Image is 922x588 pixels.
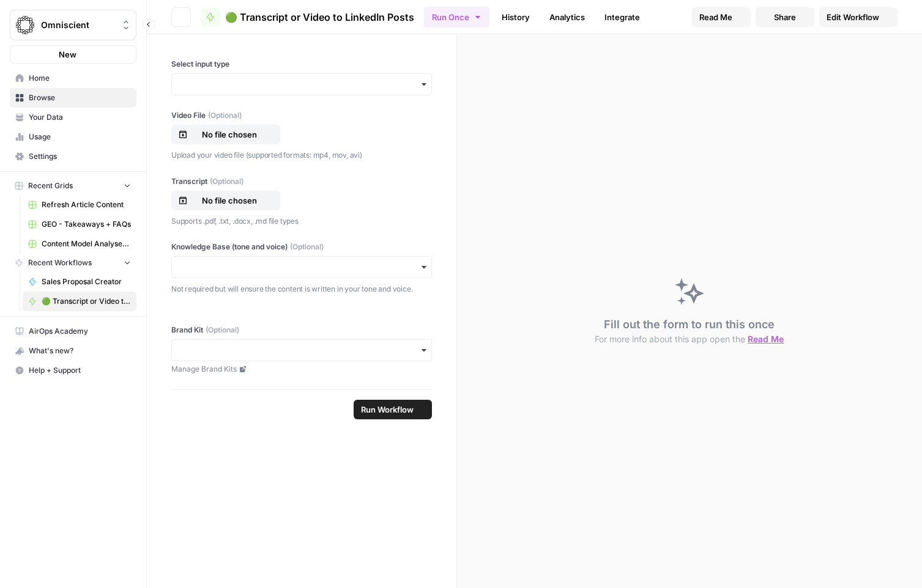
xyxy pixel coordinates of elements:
span: Your Data [29,112,131,123]
p: No file chosen [190,194,269,207]
a: Manage Brand Kits [171,364,432,375]
div: Fill out the form to run this once [595,316,784,345]
span: Content Model Analyser + International [42,238,131,249]
a: GEO - Takeaways + FAQs [23,215,136,234]
span: Recent Grids [28,180,73,191]
span: 🟢 Transcript or Video to LinkedIn Posts [42,296,131,307]
a: Edit Workflow [819,7,898,27]
a: Settings [10,147,136,166]
p: Supports .pdf, .txt, .docx, .md file types [171,215,432,227]
button: Help + Support [10,361,136,380]
span: 🟢 Transcript or Video to LinkedIn Posts [225,10,414,24]
span: Home [29,73,131,84]
button: Run Once [424,7,489,28]
a: Your Data [10,108,136,127]
span: (Optional) [208,110,242,121]
span: Read Me [699,11,732,23]
a: Refresh Article Content [23,195,136,215]
button: What's new? [10,341,136,361]
span: Sales Proposal Creator [42,276,131,287]
span: AirOps Academy [29,326,131,337]
div: What's new? [10,342,136,360]
button: Share [756,7,814,27]
a: History [494,7,537,27]
span: Usage [29,131,131,142]
span: New [59,48,76,61]
a: Integrate [597,7,647,27]
button: New [10,45,136,64]
button: For more info about this app open the Read Me [595,333,784,345]
span: (Optional) [206,325,239,336]
img: Omniscient Logo [14,14,36,36]
p: No file chosen [190,128,269,141]
label: Select input type [171,59,432,70]
span: GEO - Takeaways + FAQs [42,219,131,230]
label: Brand Kit [171,325,432,336]
a: AirOps Academy [10,322,136,341]
a: Sales Proposal Creator [23,272,136,292]
p: Not required but will ensure the content is written in your tone and voice. [171,283,432,295]
button: No file chosen [171,191,280,210]
button: Recent Workflows [10,254,136,272]
span: Browse [29,92,131,103]
span: Run Workflow [361,403,414,416]
span: Help + Support [29,365,131,376]
button: Run Workflow [354,400,432,419]
a: 🟢 Transcript or Video to LinkedIn Posts [201,7,414,27]
button: No file chosen [171,125,280,144]
button: Read Me [692,7,751,27]
label: Transcript [171,176,432,187]
span: (Optional) [290,241,324,252]
a: Browse [10,88,136,108]
span: Share [774,11,796,23]
label: Video File [171,110,432,121]
a: Home [10,68,136,88]
a: Analytics [542,7,592,27]
button: Recent Grids [10,177,136,195]
a: 🟢 Transcript or Video to LinkedIn Posts [23,292,136,311]
p: Upload your video file (supported formats: mp4, mov, avi) [171,149,432,161]
label: Knowledge Base (tone and voice) [171,241,432,252]
span: Read Me [748,334,784,344]
a: Content Model Analyser + International [23,234,136,254]
span: Edit Workflow [827,11,879,23]
span: Recent Workflows [28,257,92,268]
span: (Optional) [210,176,244,187]
span: Settings [29,151,131,162]
span: Omniscient [41,19,115,31]
span: Refresh Article Content [42,199,131,210]
button: Workspace: Omniscient [10,10,136,40]
a: Usage [10,127,136,147]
